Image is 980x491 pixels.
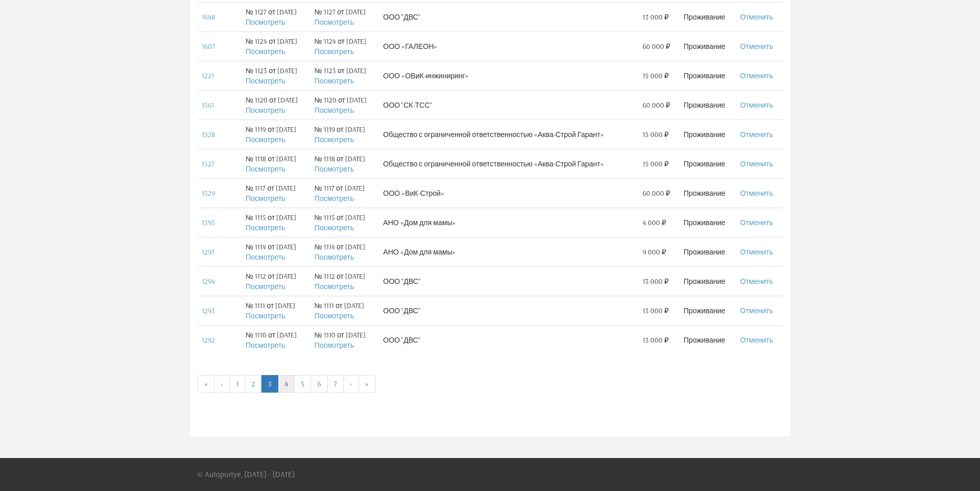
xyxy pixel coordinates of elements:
[379,2,639,31] td: ООО "ДВС"
[379,178,639,208] td: ООО «ВиК-Строй»
[245,194,285,203] a: Посмотреть
[245,106,285,115] a: Посмотреть
[643,247,666,257] span: 9 000 ₽
[241,237,310,266] td: № 1114 от [DATE]
[241,90,310,120] td: № 1120 от [DATE]
[740,130,773,139] a: Отменить
[278,375,295,393] a: 4
[643,159,669,169] span: 15 000 ₽
[680,325,736,354] td: Проживание
[379,296,639,325] td: ООО "ДВС"
[245,341,285,350] a: Посмотреть
[310,90,379,120] td: № 1120 от [DATE]
[202,71,214,80] a: 1221
[314,47,354,56] a: Посмотреть
[643,217,666,228] span: 4 000 ₽
[310,120,379,149] td: № 1119 от [DATE]
[294,375,311,393] a: 5
[241,325,310,354] td: № 1110 от [DATE]
[197,458,295,491] p: © Autoportye, [DATE] - [DATE]
[680,31,736,61] td: Проживание
[643,335,669,345] span: 13 000 ₽
[740,100,773,110] a: Отменить
[314,18,354,27] a: Посмотреть
[245,375,262,393] a: 2
[310,2,379,31] td: № 1127 от [DATE]
[310,31,379,61] td: № 1124 от [DATE]
[241,2,310,31] td: № 1127 от [DATE]
[680,2,736,31] td: Проживание
[241,266,310,296] td: № 1112 от [DATE]
[643,188,670,198] span: 60 000 ₽
[202,277,215,286] a: 1294
[643,100,670,110] span: 60 000 ₽
[314,252,354,262] a: Посмотреть
[202,335,215,345] a: 1292
[314,223,354,232] a: Посмотреть
[241,149,310,178] td: № 1118 от [DATE]
[202,247,215,257] a: 1297
[310,178,379,208] td: № 1117 от [DATE]
[379,61,639,90] td: ООО «ОВиК-инжиниринг»
[379,31,639,61] td: ООО «ГАЛЕОН»
[643,276,669,286] span: 13 000 ₽
[379,120,639,149] td: Общество с ограниченной ответственностью «Аква-Строй Гарант»
[202,130,215,139] a: 1528
[643,306,669,316] span: 13 000 ₽
[680,208,736,237] td: Проживание
[314,135,354,144] a: Посмотреть
[314,164,354,174] a: Посмотреть
[245,76,285,86] a: Посмотреть
[740,71,773,80] a: Отменить
[314,76,354,86] a: Посмотреть
[202,42,215,51] a: 1607
[680,266,736,296] td: Проживание
[643,129,669,140] span: 15 000 ₽
[680,149,736,178] td: Проживание
[245,135,285,144] a: Посмотреть
[680,237,736,266] td: Проживание
[310,266,379,296] td: № 1112 от [DATE]
[314,282,354,291] a: Посмотреть
[643,12,669,22] span: 13 000 ₽
[359,375,376,393] a: »
[241,31,310,61] td: № 1124 от [DATE]
[680,61,736,90] td: Проживание
[202,12,215,22] a: 1648
[314,311,354,320] a: Посмотреть
[379,325,639,354] td: ООО "ДВС"
[245,47,285,56] a: Посмотреть
[740,189,773,198] a: Отменить
[202,218,215,227] a: 1395
[310,325,379,354] td: № 1110 от [DATE]
[680,296,736,325] td: Проживание
[310,296,379,325] td: № 1111 от [DATE]
[310,61,379,90] td: № 1123 от [DATE]
[740,159,773,168] a: Отменить
[680,90,736,120] td: Проживание
[740,12,773,22] a: Отменить
[314,194,354,203] a: Посмотреть
[202,159,215,168] a: 1527
[379,266,639,296] td: ООО "ДВС"
[198,375,215,393] a: «
[740,306,773,315] a: Отменить
[740,247,773,257] a: Отменить
[214,375,230,393] a: ‹
[241,120,310,149] td: № 1119 от [DATE]
[343,375,359,393] a: ›
[245,282,285,291] a: Посмотреть
[310,208,379,237] td: № 1115 от [DATE]
[680,120,736,149] td: Проживание
[314,341,354,350] a: Посмотреть
[202,100,214,110] a: 1561
[740,335,773,345] a: Отменить
[202,306,215,315] a: 1293
[310,149,379,178] td: № 1118 от [DATE]
[310,237,379,266] td: № 1114 от [DATE]
[740,42,773,51] a: Отменить
[643,71,669,81] span: 15 000 ₽
[379,90,639,120] td: ООО "СК-ТСС"
[740,218,773,227] a: Отменить
[314,106,354,115] a: Посмотреть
